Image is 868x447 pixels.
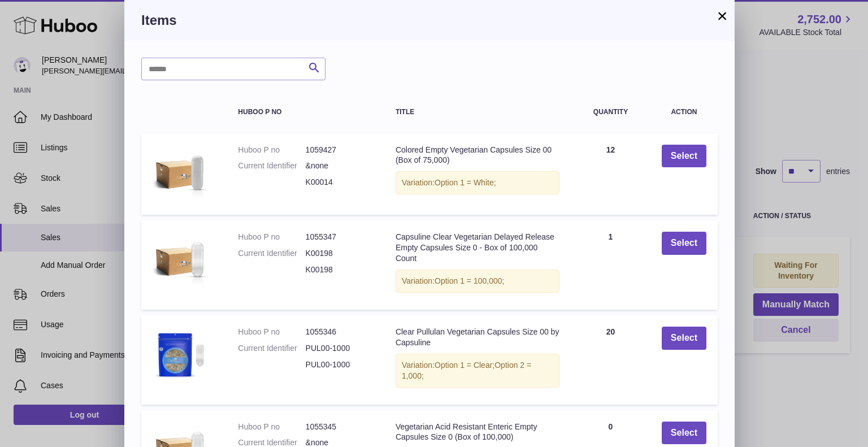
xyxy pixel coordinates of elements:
dd: 1055347 [306,232,373,242]
img: Capsuline Clear Vegetarian Delayed Release Empty Capsules Size 0 - Box of 100,000 Count [153,232,209,288]
dd: K00198 [306,264,373,275]
dt: Current Identifier [238,248,305,259]
dt: Current Identifier [238,343,305,354]
dd: 1055346 [306,327,373,337]
div: Variation: [396,171,559,194]
th: Huboo P no [227,97,384,127]
button: Select [662,145,706,168]
dt: Current Identifier [238,160,305,171]
dd: PUL00-1000 [306,343,373,354]
div: Clear Pullulan Vegetarian Capsules Size 00 by Capsuline [396,327,559,348]
h3: Items [141,11,718,29]
dt: Huboo P no [238,327,305,337]
button: Select [662,232,706,255]
span: Option 2 = 1,000; [402,361,531,380]
dt: Huboo P no [238,232,305,242]
td: 12 [571,133,650,215]
div: Capsuline Clear Vegetarian Delayed Release Empty Capsules Size 0 - Box of 100,000 Count [396,232,559,264]
img: Clear Pullulan Vegetarian Capsules Size 00 by Capsuline [153,327,209,383]
img: Colored Empty Vegetarian Capsules Size 00 (Box of 75,000) [153,145,209,201]
div: Vegetarian Acid Resistant Enteric Empty Capsules Size 0 (Box of 100,000) [396,422,559,443]
dd: &none [306,160,373,171]
dd: PUL00-1000 [306,359,373,370]
button: × [715,9,729,23]
span: Option 1 = Clear; [435,361,494,370]
dt: Huboo P no [238,145,305,155]
th: Action [650,97,718,127]
div: Variation: [396,270,559,293]
div: Variation: [396,354,559,388]
dt: Huboo P no [238,422,305,432]
th: Title [384,97,571,127]
dd: 1059427 [306,145,373,155]
button: Select [662,422,706,445]
button: Select [662,327,706,350]
dd: K00198 [306,248,373,259]
th: Quantity [571,97,650,127]
dd: 1055345 [306,422,373,432]
td: 20 [571,315,650,405]
span: Option 1 = 100,000; [435,276,504,285]
span: Option 1 = White; [435,178,496,187]
dd: K00014 [306,177,373,188]
td: 1 [571,220,650,310]
div: Colored Empty Vegetarian Capsules Size 00 (Box of 75,000) [396,145,559,166]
